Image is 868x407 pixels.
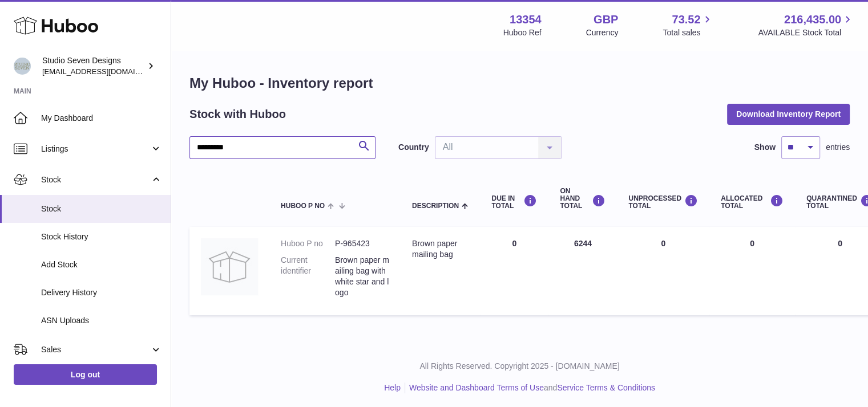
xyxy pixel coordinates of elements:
h1: My Huboo - Inventory report [189,74,850,92]
span: ASN Uploads [41,315,162,326]
dd: Brown paper mailing bag with white star and logo [335,255,389,298]
span: Huboo P no [281,202,325,210]
span: Stock [41,203,162,214]
span: Description [412,202,459,210]
td: 0 [480,227,548,315]
button: Download Inventory Report [727,104,850,124]
span: AVAILABLE Stock Total [758,27,854,38]
dt: Huboo P no [281,238,335,249]
dd: P-965423 [335,238,389,249]
img: product image [201,238,258,295]
a: Service Terms & Conditions [557,383,655,392]
div: Currency [586,27,619,38]
span: 73.52 [672,12,700,27]
div: ALLOCATED Total [721,194,784,210]
span: 216,435.00 [784,12,841,27]
span: Stock [41,174,150,185]
div: UNPROCESSED Total [628,194,698,210]
a: Log out [14,364,157,385]
span: My Dashboard [41,113,162,124]
label: Country [398,142,429,153]
span: 0 [838,239,842,248]
span: Sales [41,344,150,355]
span: Total sales [663,27,713,38]
td: 0 [617,227,709,315]
span: Listings [41,144,150,154]
span: Stock History [41,231,162,242]
a: 216,435.00 AVAILABLE Stock Total [758,12,854,38]
span: Delivery History [41,287,162,298]
div: ON HAND Total [560,188,605,210]
div: Huboo Ref [503,27,542,38]
span: Add Stock [41,259,162,270]
label: Show [754,142,776,153]
strong: GBP [594,12,618,27]
span: entries [826,142,850,153]
div: Brown paper mailing bag [412,238,469,260]
a: Website and Dashboard Terms of Use [409,383,544,392]
td: 0 [709,227,795,315]
span: [EMAIL_ADDRESS][DOMAIN_NAME] [42,67,168,76]
div: DUE IN TOTAL [491,194,537,210]
img: contact.studiosevendesigns@gmail.com [14,58,31,75]
li: and [405,382,655,393]
a: Help [384,383,401,392]
a: 73.52 Total sales [663,12,713,38]
div: Studio Seven Designs [42,55,145,77]
strong: 13354 [510,12,542,27]
h2: Stock with Huboo [189,107,286,122]
dt: Current identifier [281,255,335,298]
p: All Rights Reserved. Copyright 2025 - [DOMAIN_NAME] [180,361,859,372]
td: 6244 [548,227,617,315]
